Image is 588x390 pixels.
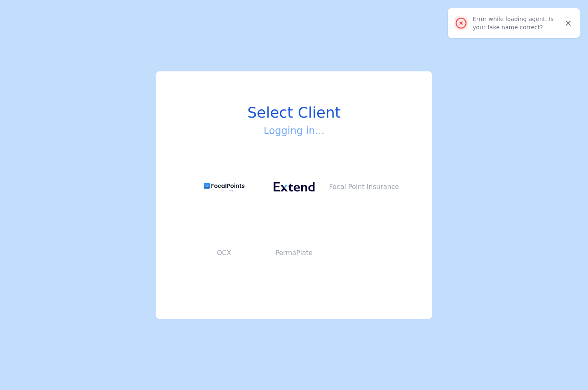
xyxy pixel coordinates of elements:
h3: Logging in... [189,124,399,137]
div: Error while loading agent. Is your fake name correct? [473,15,562,31]
p: Focal Point Insurance [329,182,399,192]
button: Focal Point Insurance [329,154,399,220]
p: PermaPlate [259,248,329,258]
h1: Select Client [189,104,399,121]
p: OCX [189,248,259,258]
button: PermaPlate [259,220,329,286]
button: OCX [189,220,259,286]
button: Close [562,17,575,30]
